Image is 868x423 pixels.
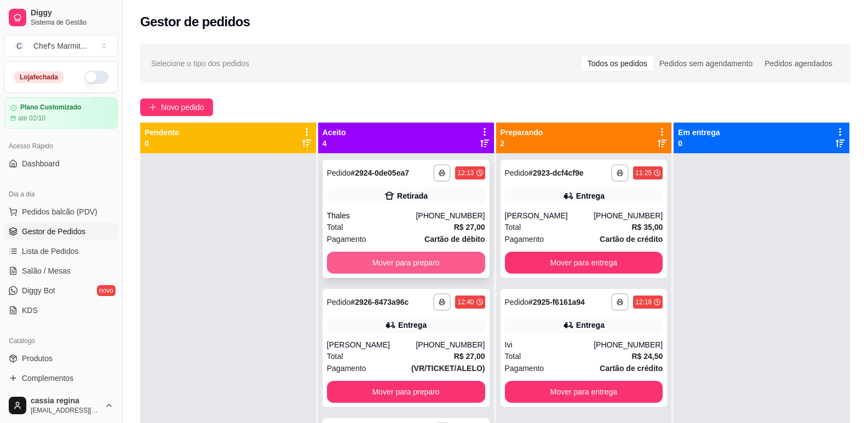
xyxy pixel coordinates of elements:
div: Loja fechada [14,71,64,83]
a: Produtos [4,350,118,367]
strong: R$ 27,00 [454,223,485,231]
span: C [14,40,25,51]
strong: (VR/TICKET/ALELO) [411,364,485,373]
p: 2 [501,138,543,149]
div: [PHONE_NUMBER] [594,210,663,221]
div: Pedidos sem agendamento [653,56,758,71]
span: Selecione o tipo dos pedidos [151,57,249,69]
span: plus [149,103,157,111]
div: [PHONE_NUMBER] [416,210,485,221]
span: Pedido [327,169,351,177]
span: Sistema de Gestão [31,18,113,27]
div: Retirada [397,190,428,201]
button: Mover para preparo [327,381,485,403]
span: Total [505,350,521,362]
span: Pedido [505,298,529,306]
a: Lista de Pedidos [4,242,118,260]
span: Pagamento [505,362,544,374]
span: Total [327,221,343,233]
span: Salão / Mesas [22,265,71,276]
div: Entrega [576,320,605,331]
strong: R$ 24,50 [631,352,663,361]
div: Chef's Marmit ... [33,40,87,51]
p: Pendente [145,127,179,138]
span: Pedidos balcão (PDV) [22,206,97,217]
span: Pagamento [327,362,366,374]
span: KDS [22,305,38,316]
div: 12:13 [457,169,474,177]
div: Catálogo [4,332,118,350]
a: Dashboard [4,155,118,172]
h2: Gestor de pedidos [140,13,250,31]
strong: R$ 27,00 [454,352,485,361]
button: Select a team [4,35,118,57]
span: Pagamento [505,233,544,245]
p: 0 [145,138,179,149]
span: Novo pedido [161,101,204,113]
a: Salão / Mesas [4,262,118,280]
strong: # 2926-8473a96c [350,298,409,306]
div: Dia a dia [4,186,118,203]
div: 11:25 [635,169,652,177]
span: Complementos [22,373,73,384]
span: Produtos [22,353,53,364]
div: [PHONE_NUMBER] [416,339,485,350]
strong: # 2925-f6161a94 [528,298,585,306]
span: Total [327,350,343,362]
span: Diggy Bot [22,285,55,296]
button: Novo pedido [140,98,213,116]
strong: Cartão de débito [424,235,485,244]
div: Ivi [505,339,594,350]
span: Dashboard [22,158,60,169]
p: Em entrega [678,127,720,138]
strong: Cartão de crédito [600,364,663,373]
p: Preparando [501,127,543,138]
a: Diggy Botnovo [4,282,118,299]
div: 12:18 [635,298,652,306]
span: Total [505,221,521,233]
span: Pedido [505,169,529,177]
button: Mover para preparo [327,252,485,274]
strong: Cartão de crédito [600,235,663,244]
div: Entrega [398,320,427,331]
a: Gestor de Pedidos [4,223,118,240]
p: 4 [323,138,346,149]
button: Pedidos balcão (PDV) [4,203,118,221]
a: KDS [4,302,118,319]
a: Plano Customizadoaté 02/10 [4,97,118,129]
div: Thales [327,210,416,221]
div: Acesso Rápido [4,137,118,155]
span: Pedido [327,298,351,306]
span: Pagamento [327,233,366,245]
button: Alterar Status [84,71,108,84]
p: Aceito [323,127,346,138]
a: Complementos [4,369,118,387]
a: DiggySistema de Gestão [4,4,118,31]
strong: # 2924-0de05ea7 [350,169,409,177]
button: Mover para entrega [505,381,663,403]
div: Pedidos agendados [758,56,838,71]
button: Mover para entrega [505,252,663,274]
span: [EMAIL_ADDRESS][DOMAIN_NAME] [31,406,100,415]
span: Gestor de Pedidos [22,226,85,237]
span: Diggy [31,8,113,18]
div: Todos os pedidos [582,56,653,71]
div: 12:40 [457,298,474,306]
article: Plano Customizado [20,103,81,112]
strong: R$ 35,00 [631,223,663,231]
div: Entrega [576,190,605,201]
p: 0 [678,138,720,149]
button: cassia regina[EMAIL_ADDRESS][DOMAIN_NAME] [4,392,118,419]
div: [PERSON_NAME] [505,210,594,221]
article: até 02/10 [18,114,45,123]
div: [PHONE_NUMBER] [594,339,663,350]
span: cassia regina [31,396,100,406]
strong: # 2923-dcf4cf9e [528,169,583,177]
span: Lista de Pedidos [22,246,79,257]
div: [PERSON_NAME] [327,339,416,350]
